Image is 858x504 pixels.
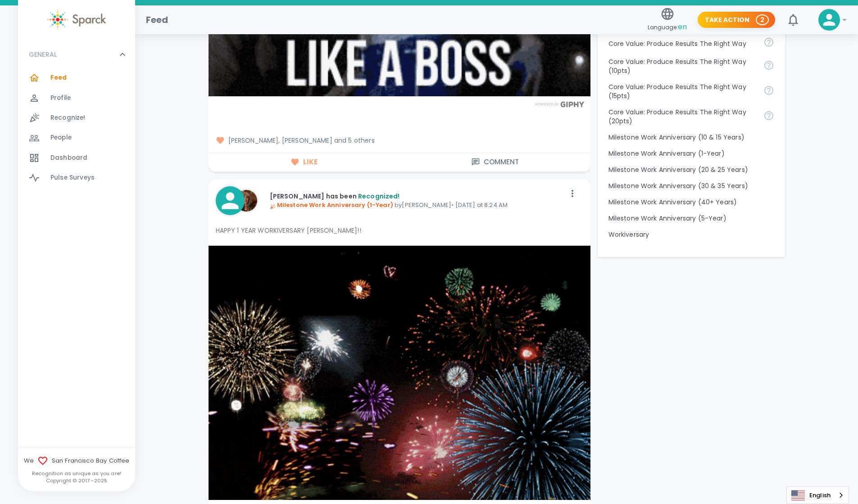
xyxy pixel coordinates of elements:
p: Milestone Work Anniversary (30 & 35 Years) [608,181,774,190]
p: Copyright © 2017 - 2025 [18,477,135,484]
span: Dashboard [50,153,87,162]
span: People [50,133,72,142]
img: Sparck logo [47,9,106,30]
a: Sparck logo [18,9,135,30]
p: Core Value: Produce Results The Right Way (10pts) [608,57,756,75]
p: Workiversary [608,230,774,239]
svg: Find success working together and doing the right thing [763,60,774,71]
p: Milestone Work Anniversary (5-Year) [608,214,774,223]
span: Pulse Surveys [50,173,95,182]
a: People [18,128,135,148]
div: Language [786,486,849,504]
span: Profile [50,94,71,103]
span: en [678,22,687,32]
p: Core Value: Produce Results The Right Way [608,39,756,48]
span: Recognized! [358,192,400,201]
a: Profile [18,88,135,108]
p: Milestone Work Anniversary (40+ Years) [608,198,774,207]
p: [PERSON_NAME] has been [270,192,565,201]
p: Milestone Work Anniversary (1-Year) [608,149,774,158]
img: Powered by GIPHY [533,101,587,107]
a: Recognize! [18,108,135,128]
div: GENERAL [18,41,135,68]
h1: Feed [146,13,168,27]
a: Dashboard [18,148,135,168]
aside: Language selected: English [786,486,849,504]
span: Milestone Work Anniversary (1-Year) [270,201,393,209]
span: Feed [50,73,67,82]
p: by [PERSON_NAME] • [DATE] at 8:24 AM [270,201,565,210]
span: We San Francisco Bay Coffee [18,455,135,466]
span: Recognize! [50,113,86,122]
span: Language: [648,21,687,33]
span: [PERSON_NAME], [PERSON_NAME] and 5 others [216,136,583,145]
a: Feed [18,68,135,88]
a: English [787,487,849,504]
button: Like [209,153,399,171]
button: Take Action 2 [698,12,775,28]
svg: Find success working together and doing the right thing [763,110,774,121]
button: Language:en [644,4,690,36]
p: 2 [760,15,764,24]
svg: Find success working together and doing the right thing [763,85,774,96]
p: Milestone Work Anniversary (10 & 15 Years) [608,133,774,142]
p: Core Value: Produce Results The Right Way (15pts) [608,82,756,100]
p: GENERAL [29,50,57,59]
img: Picture of Louann VanVoorhis [236,190,257,211]
button: Comment [399,153,590,171]
p: Core Value: Produce Results The Right Way (20pts) [608,108,756,126]
a: Pulse Surveys [18,168,135,188]
p: Milestone Work Anniversary (20 & 25 Years) [608,165,774,174]
p: HAPPY 1 YEAR WORKIVERSARY [PERSON_NAME]!! [216,226,583,235]
svg: Find success working together and doing the right thing [763,37,774,48]
div: GENERAL [18,68,135,191]
p: Recognition as unique as you are! [18,470,135,477]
